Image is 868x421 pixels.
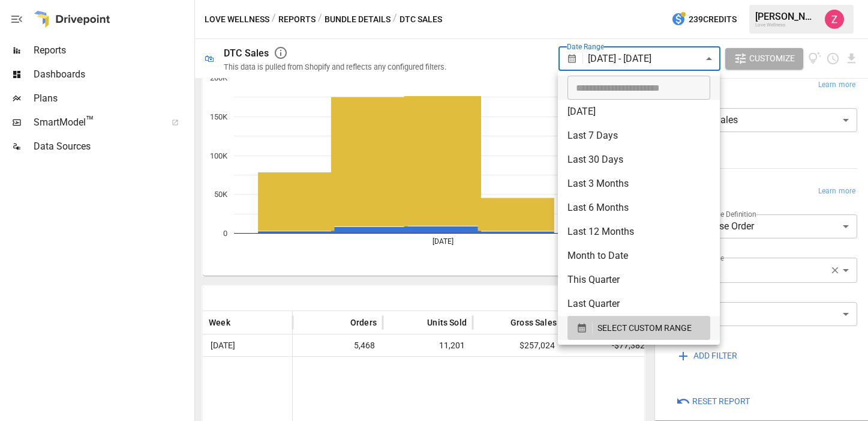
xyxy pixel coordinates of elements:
[558,268,720,292] li: This Quarter
[558,148,720,172] li: Last 30 Days
[558,196,720,220] li: Last 6 Months
[558,244,720,268] li: Month to Date
[597,321,692,336] span: SELECT CUSTOM RANGE
[567,316,710,340] button: SELECT CUSTOM RANGE
[558,100,720,124] li: [DATE]
[558,124,720,148] li: Last 7 Days
[558,172,720,196] li: Last 3 Months
[558,292,720,316] li: Last Quarter
[558,220,720,244] li: Last 12 Months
